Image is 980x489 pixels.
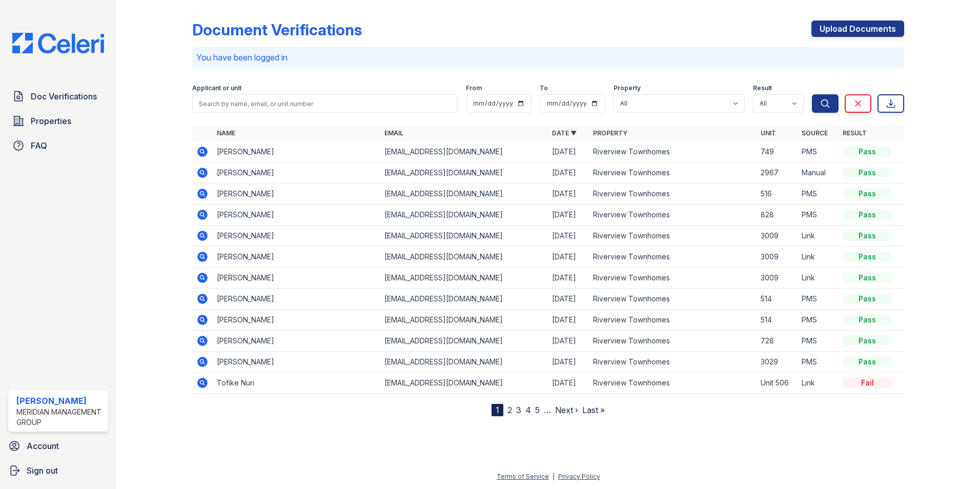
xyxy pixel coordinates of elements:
[757,184,798,205] td: 516
[548,141,589,162] td: [DATE]
[843,273,892,283] div: Pass
[380,352,548,373] td: [EMAIL_ADDRESS][DOMAIN_NAME]
[535,405,540,415] a: 5
[540,84,548,92] label: To
[552,129,577,137] a: Date ▼
[757,247,798,268] td: 3009
[213,310,380,331] td: [PERSON_NAME]
[798,352,839,373] td: PMS
[582,405,605,415] a: Last »
[843,378,892,388] div: Fail
[798,141,839,162] td: PMS
[213,162,380,184] td: [PERSON_NAME]
[192,94,458,113] input: Search by name, email, or unit number
[589,268,757,289] td: Riverview Townhomes
[548,162,589,184] td: [DATE]
[516,405,521,415] a: 3
[497,473,549,480] a: Terms of Service
[798,331,839,352] td: PMS
[27,440,59,452] span: Account
[380,184,548,205] td: [EMAIL_ADDRESS][DOMAIN_NAME]
[757,352,798,373] td: 3029
[213,226,380,247] td: [PERSON_NAME]
[761,129,776,137] a: Unit
[192,84,241,92] label: Applicant or unit
[213,289,380,310] td: [PERSON_NAME]
[589,247,757,268] td: Riverview Townhomes
[548,247,589,268] td: [DATE]
[555,405,578,415] a: Next ›
[843,294,892,304] div: Pass
[27,464,58,477] span: Sign out
[757,373,798,394] td: Unit 506
[548,289,589,310] td: [DATE]
[843,252,892,262] div: Pass
[589,310,757,331] td: Riverview Townhomes
[16,407,104,427] div: Meridian Management Group
[196,51,900,64] p: You have been logged in
[213,331,380,352] td: [PERSON_NAME]
[614,84,641,92] label: Property
[589,162,757,184] td: Riverview Townhomes
[213,205,380,226] td: [PERSON_NAME]
[380,247,548,268] td: [EMAIL_ADDRESS][DOMAIN_NAME]
[213,247,380,268] td: [PERSON_NAME]
[553,473,555,480] div: |
[380,310,548,331] td: [EMAIL_ADDRESS][DOMAIN_NAME]
[798,205,839,226] td: PMS
[380,226,548,247] td: [EMAIL_ADDRESS][DOMAIN_NAME]
[548,268,589,289] td: [DATE]
[843,147,892,157] div: Pass
[589,352,757,373] td: Riverview Townhomes
[798,373,839,394] td: Link
[380,289,548,310] td: [EMAIL_ADDRESS][DOMAIN_NAME]
[525,405,531,415] a: 4
[843,168,892,178] div: Pass
[213,373,380,394] td: Tofike Nuri
[798,247,839,268] td: Link
[589,141,757,162] td: Riverview Townhomes
[548,373,589,394] td: [DATE]
[380,205,548,226] td: [EMAIL_ADDRESS][DOMAIN_NAME]
[798,268,839,289] td: Link
[380,141,548,162] td: [EMAIL_ADDRESS][DOMAIN_NAME]
[16,395,104,407] div: [PERSON_NAME]
[843,129,867,137] a: Result
[4,436,112,456] a: Account
[802,129,828,137] a: Source
[589,289,757,310] td: Riverview Townhomes
[544,404,551,416] span: …
[4,460,112,481] a: Sign out
[466,84,482,92] label: From
[757,331,798,352] td: 728
[217,129,235,137] a: Name
[589,184,757,205] td: Riverview Townhomes
[213,141,380,162] td: [PERSON_NAME]
[798,226,839,247] td: Link
[843,357,892,367] div: Pass
[548,352,589,373] td: [DATE]
[843,336,892,346] div: Pass
[548,226,589,247] td: [DATE]
[843,189,892,199] div: Pass
[8,111,108,131] a: Properties
[843,231,892,241] div: Pass
[798,162,839,184] td: Manual
[213,352,380,373] td: [PERSON_NAME]
[753,84,772,92] label: Result
[843,210,892,220] div: Pass
[798,289,839,310] td: PMS
[757,162,798,184] td: 2967
[757,205,798,226] td: 828
[31,90,97,103] span: Doc Verifications
[843,315,892,325] div: Pass
[380,162,548,184] td: [EMAIL_ADDRESS][DOMAIN_NAME]
[380,373,548,394] td: [EMAIL_ADDRESS][DOMAIN_NAME]
[757,310,798,331] td: 514
[192,21,362,39] div: Document Verifications
[548,205,589,226] td: [DATE]
[589,226,757,247] td: Riverview Townhomes
[757,289,798,310] td: 514
[8,86,108,107] a: Doc Verifications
